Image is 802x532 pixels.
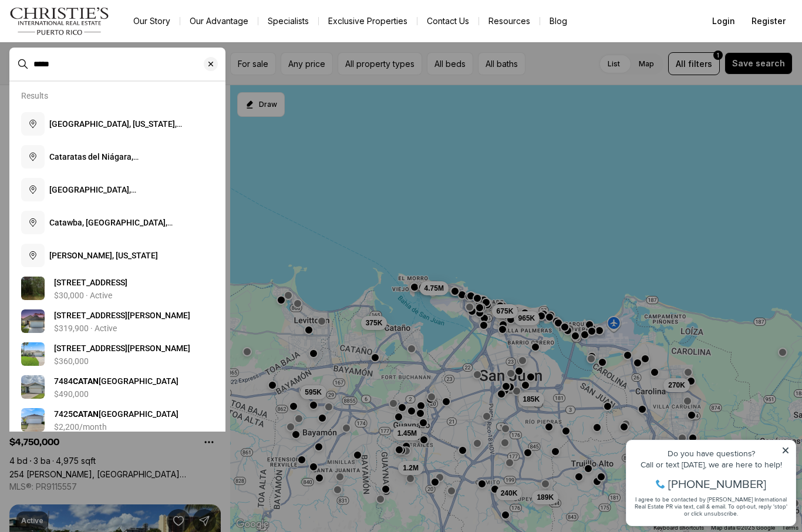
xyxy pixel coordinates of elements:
[49,218,173,239] span: Catawba, [GEOGRAPHIC_DATA], [GEOGRAPHIC_DATA]
[12,26,170,35] div: Do you have questions?
[12,38,170,46] div: Call or text [DATE], we are here to help!
[124,13,180,29] a: Our Story
[54,389,89,399] p: $490,000
[54,324,117,333] p: $319,900 · Active
[16,140,218,173] button: Cataratas del Niágara, [GEOGRAPHIC_DATA], [GEOGRAPHIC_DATA]
[16,107,218,140] button: [GEOGRAPHIC_DATA], [US_STATE], [GEOGRAPHIC_DATA]
[54,311,190,320] span: [STREET_ADDRESS][PERSON_NAME]
[54,376,178,386] span: 7484 [GEOGRAPHIC_DATA]
[752,16,786,26] span: Register
[540,13,577,29] a: Blog
[54,291,112,300] p: $30,000 · Active
[204,48,225,80] button: Clear search input
[712,16,735,26] span: Login
[54,356,89,366] p: $360,000
[319,13,417,29] a: Exclusive Properties
[16,173,218,206] button: [GEOGRAPHIC_DATA], [GEOGRAPHIC_DATA], [GEOGRAPHIC_DATA]
[21,91,48,100] p: Results
[15,72,167,95] span: I agree to be contacted by [PERSON_NAME] International Real Estate PR via text, call & email. To ...
[417,13,478,29] button: Contact Us
[48,55,146,67] span: [PHONE_NUMBER]
[705,9,742,33] button: Login
[54,344,190,353] span: [STREET_ADDRESS][PERSON_NAME]
[16,371,218,403] a: View details: 7484 CATANIA LOOP
[49,152,213,173] span: Cataratas del Niágara, [GEOGRAPHIC_DATA], [GEOGRAPHIC_DATA]
[16,403,218,436] a: View details: 7425 CATANIA LOOP
[49,251,158,260] span: [PERSON_NAME], [US_STATE]
[479,13,540,29] a: Resources
[258,13,318,29] a: Specialists
[49,185,213,206] span: [GEOGRAPHIC_DATA], [GEOGRAPHIC_DATA], [GEOGRAPHIC_DATA]
[73,376,99,386] b: CATAN
[73,409,99,419] b: CATAN
[16,305,218,338] a: View details: 136 CATALDO WAY
[54,422,107,432] p: $2,200/month
[16,272,218,305] a: View details: 8681 N CATAPANE LOOP
[16,206,218,239] button: Catawba, [GEOGRAPHIC_DATA], [GEOGRAPHIC_DATA]
[16,239,218,272] button: [PERSON_NAME], [US_STATE]
[16,338,218,371] a: View details: 1309 CATALANI LN
[54,409,178,419] span: 7425 [GEOGRAPHIC_DATA]
[9,7,110,35] img: logo
[54,278,127,287] span: [STREET_ADDRESS]
[744,9,793,33] button: Register
[49,119,182,140] span: [GEOGRAPHIC_DATA], [US_STATE], [GEOGRAPHIC_DATA]
[180,13,258,29] a: Our Advantage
